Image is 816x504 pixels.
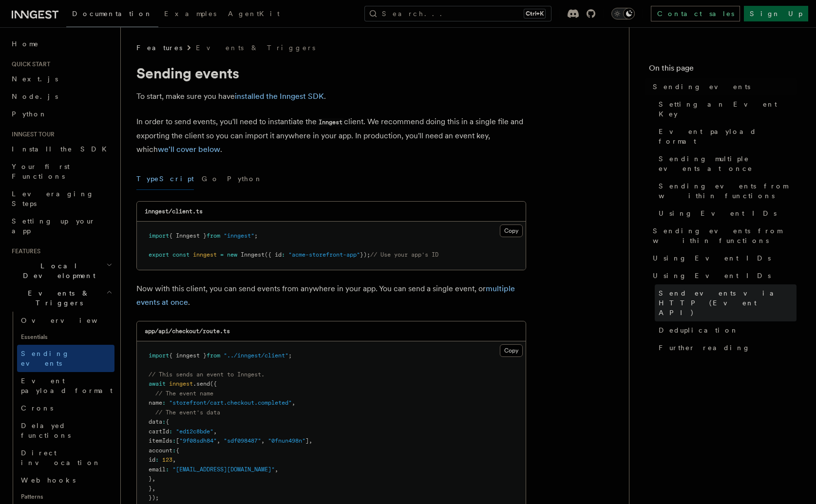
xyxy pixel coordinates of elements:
span: Crons [21,404,53,412]
span: "../inngest/client" [224,352,288,359]
a: Sending events [17,345,114,372]
span: Quick start [8,60,50,68]
span: itemIds [149,437,172,444]
span: Setting an Event Key [659,99,797,119]
h1: Sending events [136,64,526,82]
a: Contact sales [651,6,740,21]
span: Your first Functions [12,163,70,180]
span: Sending multiple events at once [659,154,797,173]
span: { inngest } [169,352,207,359]
button: Copy [500,224,523,237]
a: Deduplication [655,321,797,339]
a: Webhooks [17,471,114,489]
span: name [149,399,162,406]
span: Sending events from within functions [659,181,797,201]
span: "[EMAIL_ADDRESS][DOMAIN_NAME]" [172,466,275,473]
span: account [149,447,172,454]
span: }); [149,494,159,501]
span: , [213,428,217,435]
span: : [282,251,285,258]
button: Local Development [8,257,114,284]
span: ; [254,232,258,239]
span: { [176,447,179,454]
span: }); [360,251,370,258]
span: Features [136,43,182,53]
p: Now with this client, you can send events from anywhere in your app. You can send a single event,... [136,282,526,309]
a: Setting an Event Key [655,95,797,123]
span: AgentKit [228,10,280,18]
a: Setting up your app [8,212,114,240]
code: app/api/checkout/route.ts [145,328,230,335]
button: Python [227,168,263,190]
span: : [155,456,159,463]
span: Event payload format [659,127,797,146]
span: : [172,447,176,454]
span: await [149,380,166,387]
button: Toggle dark mode [611,8,635,19]
span: ({ id [265,251,282,258]
a: Python [8,105,114,123]
a: Using Event IDs [649,267,797,284]
span: ({ [210,380,217,387]
a: Leveraging Steps [8,185,114,212]
span: "storefront/cart.checkout.completed" [169,399,292,406]
span: Overview [21,317,121,324]
span: Home [12,39,39,49]
span: // Use your app's ID [370,251,438,258]
span: import [149,232,169,239]
span: } [149,485,152,492]
a: installed the Inngest SDK [235,92,324,101]
span: Inngest [241,251,265,258]
span: "9f08sdh84" [179,437,217,444]
span: Setting up your app [12,217,95,235]
span: : [162,418,166,425]
span: export [149,251,169,258]
span: // This sends an event to Inngest. [149,371,265,378]
a: Documentation [66,3,158,27]
p: To start, make sure you have . [136,90,526,103]
span: new [227,251,237,258]
span: import [149,352,169,359]
a: we'll cover below [158,145,220,154]
button: TypeScript [136,168,194,190]
span: Using Event IDs [653,271,771,280]
span: Event payload format [21,377,113,394]
span: .send [193,380,210,387]
button: Search...Ctrl+K [364,6,551,21]
span: id [149,456,155,463]
span: inngest [193,251,217,258]
a: Overview [17,312,114,329]
a: Examples [158,3,222,26]
span: // The event's data [155,409,220,416]
span: const [172,251,190,258]
a: Sending events from within functions [655,177,797,205]
span: } [149,475,152,482]
span: Local Development [8,261,106,280]
span: { [166,418,169,425]
span: Direct invocation [21,449,101,467]
span: // The event name [155,390,213,397]
a: Sending events [649,78,797,95]
span: Documentation [72,10,152,18]
h4: On this page [649,62,797,78]
span: : [172,437,176,444]
span: Using Event IDs [653,253,771,263]
span: ] [305,437,309,444]
span: Deduplication [659,325,739,335]
span: [ [176,437,179,444]
a: Using Event IDs [649,249,797,267]
a: Sign Up [744,6,808,21]
span: "inngest" [224,232,254,239]
button: Go [202,168,219,190]
span: Webhooks [21,476,76,484]
span: , [152,475,155,482]
span: : [166,466,169,473]
button: Copy [500,344,523,357]
a: Event payload format [17,372,114,399]
span: Sending events [653,82,750,92]
span: : [162,399,166,406]
a: multiple events at once [136,284,515,307]
span: 123 [162,456,172,463]
span: from [207,232,220,239]
span: Examples [164,10,216,18]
